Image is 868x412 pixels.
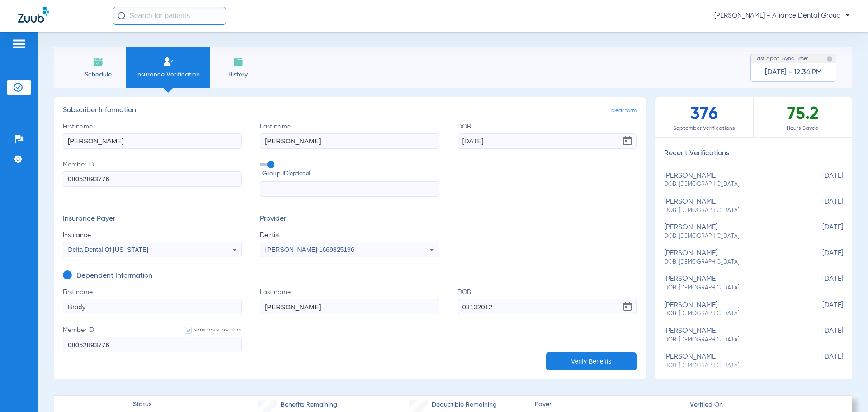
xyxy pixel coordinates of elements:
label: First name [63,288,242,314]
span: Payer [535,400,682,409]
span: [DATE] [798,353,843,369]
img: hamburger-icon [12,38,26,49]
span: Deductible Remaining [432,400,497,410]
span: [DATE] [798,275,843,292]
span: Group ID [262,169,439,179]
img: History [233,57,244,67]
span: [DATE] [798,172,843,189]
input: Search for patients [113,7,226,25]
input: Last name [260,299,439,314]
input: First name [63,133,242,149]
h3: Recent Verifications [655,149,852,158]
img: last sync help info [826,56,833,62]
label: Last name [260,122,439,149]
span: Insurance [63,231,242,240]
span: Verified On [690,400,837,410]
div: 75.2 [754,97,852,137]
img: Schedule [93,57,104,67]
span: [DATE] [798,198,843,214]
span: September Verifications [655,124,753,133]
span: Insurance Verification [133,70,203,79]
button: Verify Benefits [546,352,637,370]
button: Open calendar [618,298,637,316]
span: Schedule [76,70,119,79]
button: Open calendar [618,132,637,150]
span: [DATE] [798,301,843,318]
h3: Dependent Information [76,272,152,281]
span: Benefits Remaining [281,400,337,410]
span: History [217,70,259,79]
span: DOB: [DEMOGRAPHIC_DATA] [664,258,798,266]
div: [PERSON_NAME] [664,249,798,266]
input: Member IDsame as subscriber [63,337,242,352]
h3: Insurance Payer [63,215,242,224]
span: Hours Saved [754,124,852,133]
label: Last name [260,288,439,314]
span: Last Appt. Sync Time: [754,54,808,63]
div: [PERSON_NAME] [664,172,798,189]
span: DOB: [DEMOGRAPHIC_DATA] [664,232,798,241]
span: Dentist [260,231,439,240]
small: (optional) [288,169,311,179]
label: DOB [458,288,637,314]
label: Member ID [63,326,242,352]
span: DOB: [DEMOGRAPHIC_DATA] [664,180,798,189]
div: [PERSON_NAME] [664,327,798,344]
div: [PERSON_NAME] [664,353,798,369]
span: DOB: [DEMOGRAPHIC_DATA] [664,284,798,292]
h3: Provider [260,215,439,224]
input: DOBOpen calendar [458,133,637,149]
input: Member ID [63,171,242,187]
span: clear form [611,106,637,115]
img: Search Icon [118,12,126,20]
span: Delta Dental Of [US_STATE] [68,246,149,253]
span: [DATE] [798,223,843,240]
span: [PERSON_NAME] 1669825196 [265,246,354,253]
span: [DATE] [798,249,843,266]
span: [DATE] [798,327,843,344]
label: same as subscriber [176,326,242,335]
div: [PERSON_NAME] [664,198,798,214]
input: DOBOpen calendar [458,299,637,314]
span: DOB: [DEMOGRAPHIC_DATA] [664,207,798,215]
span: [DATE] - 12:34 PM [765,68,822,77]
span: DOB: [DEMOGRAPHIC_DATA] [664,336,798,344]
label: Member ID [63,160,242,197]
div: [PERSON_NAME] [664,301,798,318]
img: Zuub Logo [18,7,49,23]
div: [PERSON_NAME] [664,223,798,240]
h3: Subscriber Information [63,106,637,115]
div: 376 [655,97,754,137]
label: First name [63,122,242,149]
img: Manual Insurance Verification [163,57,174,67]
input: First name [63,299,242,314]
span: [PERSON_NAME] - Alliance Dental Group [714,11,850,20]
label: DOB [458,122,637,149]
span: Status [133,400,151,409]
div: [PERSON_NAME] [664,275,798,292]
input: Last name [260,133,439,149]
span: DOB: [DEMOGRAPHIC_DATA] [664,310,798,318]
